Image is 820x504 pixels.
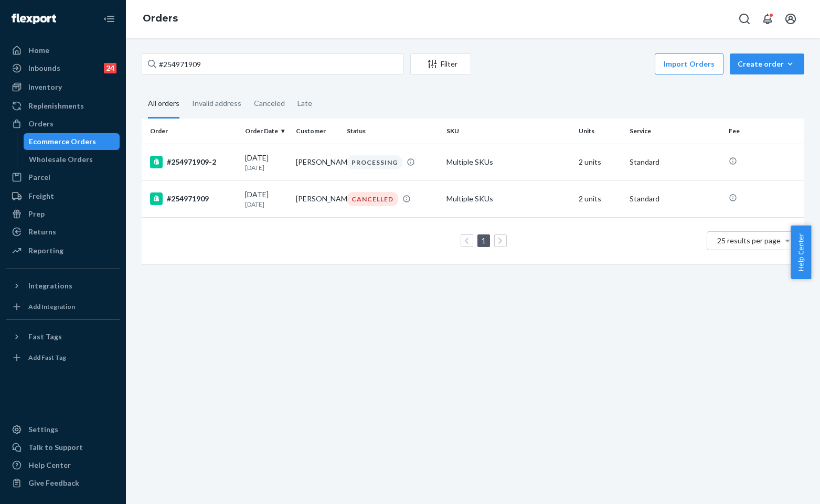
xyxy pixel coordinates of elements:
[28,227,56,237] div: Returns
[143,13,178,24] a: Orders
[29,154,93,165] div: Wholesale Orders
[28,119,54,129] div: Orders
[410,53,471,74] button: Filter
[192,90,241,117] div: Invalid address
[292,144,343,180] td: [PERSON_NAME]
[442,119,575,144] th: SKU
[28,460,71,470] div: Help Center
[730,53,804,74] button: Create order
[296,126,338,135] div: Customer
[28,302,75,311] div: Add Integration
[245,153,287,172] div: [DATE]
[28,172,50,183] div: Parcel
[6,277,120,294] button: Integrations
[142,119,241,144] th: Order
[574,180,625,217] td: 2 units
[245,163,287,172] p: [DATE]
[6,60,120,77] a: Inbounds24
[6,42,120,59] a: Home
[134,4,186,34] ol: breadcrumbs
[28,424,58,435] div: Settings
[241,119,292,144] th: Order Date
[28,478,79,488] div: Give Feedback
[6,223,120,240] a: Returns
[6,242,120,259] a: Reporting
[791,226,811,279] button: Help Center
[6,349,120,366] a: Add Fast Tag
[6,169,120,186] a: Parcel
[245,200,287,209] p: [DATE]
[655,53,723,74] button: Import Orders
[574,119,625,144] th: Units
[347,192,398,206] div: CANCELLED
[142,53,404,74] input: Search orders
[6,328,120,345] button: Fast Tags
[780,8,801,29] button: Open account menu
[734,8,755,29] button: Open Search Box
[150,192,237,205] div: #254971909
[6,439,120,456] a: Talk to Support
[28,63,60,73] div: Inbounds
[630,157,720,167] p: Standard
[630,194,720,204] p: Standard
[297,90,312,117] div: Late
[28,82,62,92] div: Inventory
[254,90,285,117] div: Canceled
[28,331,62,342] div: Fast Tags
[480,236,488,245] a: Page 1 is your current page
[28,101,84,111] div: Replenishments
[28,45,49,56] div: Home
[292,180,343,217] td: [PERSON_NAME]
[574,144,625,180] td: 2 units
[6,457,120,474] a: Help Center
[24,151,120,168] a: Wholesale Orders
[150,156,237,168] div: #254971909-2
[6,115,120,132] a: Orders
[347,155,402,169] div: PROCESSING
[6,475,120,491] button: Give Feedback
[28,191,54,201] div: Freight
[442,180,575,217] td: Multiple SKUs
[245,189,287,209] div: [DATE]
[28,209,45,219] div: Prep
[99,8,120,29] button: Close Navigation
[717,236,781,245] span: 25 results per page
[757,8,778,29] button: Open notifications
[12,14,56,24] img: Flexport logo
[28,442,83,453] div: Talk to Support
[6,188,120,205] a: Freight
[738,59,796,69] div: Create order
[6,79,120,95] a: Inventory
[6,421,120,438] a: Settings
[28,245,63,256] div: Reporting
[6,298,120,315] a: Add Integration
[343,119,442,144] th: Status
[442,144,575,180] td: Multiple SKUs
[104,63,116,73] div: 24
[28,281,72,291] div: Integrations
[625,119,725,144] th: Service
[6,98,120,114] a: Replenishments
[29,136,96,147] div: Ecommerce Orders
[148,90,179,119] div: All orders
[411,59,471,69] div: Filter
[725,119,804,144] th: Fee
[24,133,120,150] a: Ecommerce Orders
[28,353,66,362] div: Add Fast Tag
[6,206,120,222] a: Prep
